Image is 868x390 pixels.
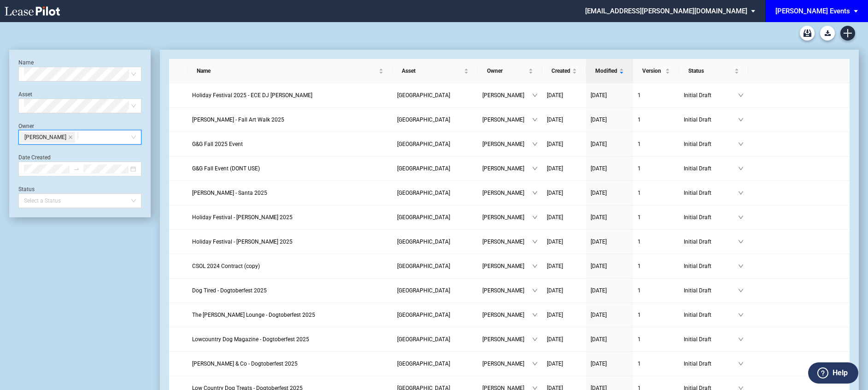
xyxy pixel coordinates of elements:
span: Edwin McCora - Santa 2025 [192,190,267,196]
span: [DATE] [547,190,563,196]
a: [DATE] [591,237,628,246]
a: 1 [638,310,674,320]
span: down [532,215,538,220]
th: Asset [393,59,478,83]
span: Initial Draft [684,237,738,246]
a: Holiday Festival 2025 - ECE DJ [PERSON_NAME] [192,91,387,100]
span: Freshfields Village [397,92,450,99]
a: 1 [638,188,674,198]
a: Create new document [840,26,855,41]
span: [PERSON_NAME] [482,188,532,198]
span: [DATE] [591,287,607,294]
span: Freshfields Village [397,263,450,269]
span: Holiday Festival - Tim Mathias 2025 [192,239,293,245]
span: Freshfields Village [397,361,450,367]
span: 1 [638,214,641,221]
span: 1 [638,165,641,172]
a: [GEOGRAPHIC_DATA] [397,310,473,320]
span: Bob Williams - Fall Art Walk 2025 [192,116,284,123]
span: [PERSON_NAME] [482,164,532,173]
span: 1 [638,361,641,367]
span: down [738,93,744,98]
span: 1 [638,92,641,99]
span: Modified [595,66,617,76]
a: 1 [638,213,674,222]
span: [DATE] [591,312,607,318]
span: [DATE] [591,239,607,245]
span: Freshfields Village [397,190,450,196]
span: [DATE] [547,165,563,172]
span: down [738,337,744,342]
span: [DATE] [547,312,563,318]
span: down [738,166,744,171]
th: Created [542,59,586,83]
a: [DATE] [591,140,628,149]
a: 1 [638,335,674,344]
a: [GEOGRAPHIC_DATA] [397,335,473,344]
a: [DATE] [547,164,581,173]
button: Help [808,362,858,384]
span: Karen Sassaman [20,132,75,143]
label: Date Created [18,154,51,161]
span: The Barker Lounge - Dogtoberfest 2025 [192,312,315,318]
a: [DATE] [591,359,628,368]
span: [DATE] [591,263,607,269]
span: Holiday Festival 2025 - ECE DJ Ben Felton [192,92,312,99]
a: [DATE] [547,262,581,271]
span: [PERSON_NAME] [482,91,532,100]
a: Dog Tired - Dogtoberfest 2025 [192,286,387,295]
a: [DATE] [547,359,581,368]
a: [DATE] [591,310,628,320]
label: Help [833,367,848,379]
span: [DATE] [591,336,607,343]
label: Asset [18,91,32,98]
span: down [532,312,538,318]
label: Owner [18,123,34,129]
span: Freshfields Village [397,165,450,172]
a: 1 [638,359,674,368]
span: [DATE] [591,165,607,172]
a: [DATE] [547,115,581,124]
a: [DATE] [591,115,628,124]
span: Name [197,66,376,76]
a: [GEOGRAPHIC_DATA] [397,91,473,100]
span: Initial Draft [684,188,738,198]
span: Initial Draft [684,262,738,271]
span: down [738,312,744,318]
a: [GEOGRAPHIC_DATA] [397,115,473,124]
span: [DATE] [547,92,563,99]
span: [DATE] [591,190,607,196]
span: Dog Tired - Dogtoberfest 2025 [192,287,267,294]
span: down [738,141,744,147]
span: Initial Draft [684,359,738,368]
a: Archive [800,26,815,41]
span: [DATE] [591,214,607,221]
span: down [532,288,538,293]
span: Initial Draft [684,140,738,149]
div: [PERSON_NAME] Events [775,7,850,15]
span: Freshfields Village [397,287,450,294]
span: Freshfields Village [397,214,450,221]
a: [DATE] [547,188,581,198]
span: Holiday Festival - Dave Landeo 2025 [192,214,293,221]
label: Name [18,59,34,66]
span: Initial Draft [684,115,738,124]
span: down [532,361,538,367]
span: [DATE] [547,239,563,245]
span: G&G Fall Event (DONT USE) [192,165,260,172]
span: Initial Draft [684,335,738,344]
span: down [532,239,538,244]
span: down [532,166,538,171]
span: down [532,93,538,98]
span: [DATE] [547,336,563,343]
span: [PERSON_NAME] [482,310,532,320]
a: [PERSON_NAME] & Co - Dogtoberfest 2025 [192,359,387,368]
a: 1 [638,164,674,173]
span: 1 [638,141,641,147]
a: 1 [638,237,674,246]
a: [DATE] [591,262,628,271]
a: [GEOGRAPHIC_DATA] [397,188,473,198]
span: down [738,361,744,367]
span: down [738,263,744,269]
a: [DATE] [547,213,581,222]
